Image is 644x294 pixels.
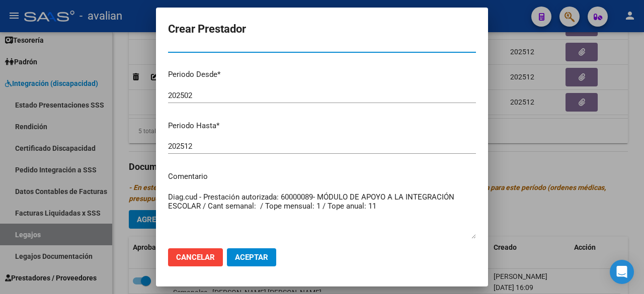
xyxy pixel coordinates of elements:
[168,248,223,266] button: Cancelar
[227,248,276,266] button: Aceptar
[176,253,215,262] span: Cancelar
[168,120,476,132] p: Periodo Hasta
[168,171,476,182] p: Comentario
[168,69,476,80] p: Periodo Desde
[168,20,476,39] h2: Crear Prestador
[610,260,634,284] div: Open Intercom Messenger
[235,253,268,262] span: Aceptar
